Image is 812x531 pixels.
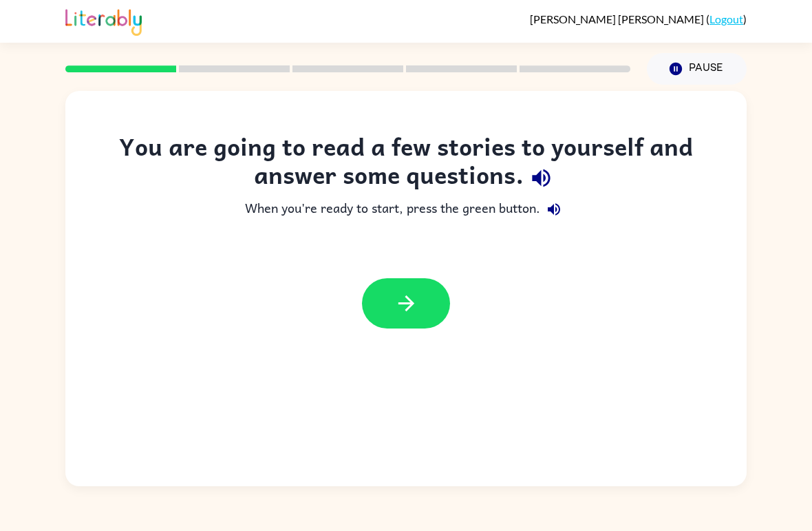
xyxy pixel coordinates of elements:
a: Logout [709,12,743,25]
div: When you're ready to start, press the green button. [93,196,719,223]
img: Literably [65,6,142,36]
div: You are going to read a few stories to yourself and answer some questions. [93,132,719,196]
button: Pause [647,53,747,85]
span: [PERSON_NAME] [PERSON_NAME] [530,12,706,25]
div: ( ) [530,12,747,25]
